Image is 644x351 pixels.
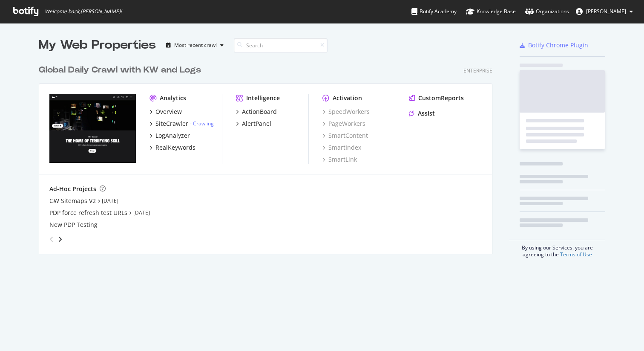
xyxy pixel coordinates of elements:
[333,94,362,102] div: Activation
[57,235,63,244] div: angle-right
[409,94,464,102] a: CustomReports
[46,232,57,246] div: angle-left
[155,119,188,128] div: SiteCrawler
[39,54,499,254] div: grid
[586,8,626,15] span: Laura Cornejo Correa
[133,209,150,216] a: [DATE]
[560,251,592,258] a: Terms of Use
[155,143,195,152] div: RealKeywords
[193,120,214,127] a: Crawling
[463,67,492,74] div: Enterprise
[418,109,435,118] div: Assist
[45,8,122,15] span: Welcome back, [PERSON_NAME] !
[411,7,457,16] div: Botify Academy
[155,131,190,140] div: LogAnalyzer
[49,209,127,217] a: PDP force refresh test URLs
[149,143,195,152] a: RealKeywords
[322,119,365,128] a: PageWorkers
[242,107,277,116] div: ActionBoard
[149,131,190,140] a: LogAnalyzer
[39,37,156,54] div: My Web Properties
[49,197,96,205] a: GW Sitemaps V2
[149,119,214,128] a: SiteCrawler- Crawling
[525,7,569,16] div: Organizations
[102,197,118,204] a: [DATE]
[242,119,271,128] div: AlertPanel
[322,131,368,140] a: SmartContent
[49,220,98,229] a: New PDP Testing
[322,107,370,116] a: SpeedWorkers
[322,143,361,152] a: SmartIndex
[418,94,464,102] div: CustomReports
[155,107,182,116] div: Overview
[39,64,201,76] div: Global Daily Crawl with KW and Logs
[49,94,136,163] img: nike.com
[236,119,271,128] a: AlertPanel
[174,43,217,48] div: Most recent crawl
[322,155,357,164] a: SmartLink
[236,107,277,116] a: ActionBoard
[569,5,640,18] button: [PERSON_NAME]
[246,94,280,102] div: Intelligence
[409,109,435,118] a: Assist
[520,41,588,49] a: Botify Chrome Plugin
[160,94,186,102] div: Analytics
[234,38,328,53] input: Search
[509,240,605,258] div: By using our Services, you are agreeing to the
[466,7,516,16] div: Knowledge Base
[149,107,182,116] a: Overview
[49,185,96,193] div: Ad-Hoc Projects
[528,41,588,49] div: Botify Chrome Plugin
[190,120,214,127] div: -
[39,64,204,76] a: Global Daily Crawl with KW and Logs
[163,38,227,52] button: Most recent crawl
